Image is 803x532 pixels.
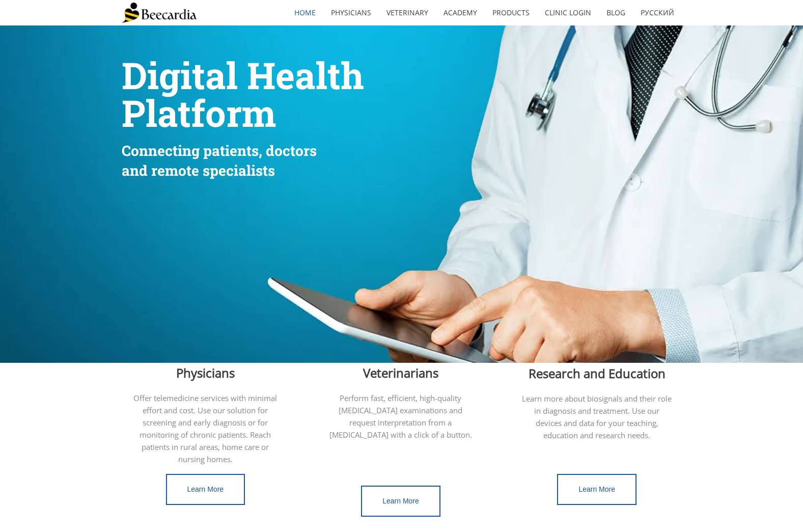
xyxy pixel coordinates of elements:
a: Veterinary [379,1,436,24]
span: Learn More [578,485,615,493]
a: Learn More [166,474,245,505]
a: home [287,1,323,24]
span: Perform fast, efficient, high-quality [MEDICAL_DATA] examinations and request interpretation from... [329,393,472,440]
span: Platform [122,89,276,137]
span: and remote specialists [122,161,275,180]
span: Veterinarians [363,364,438,381]
span: Learn more about biosignals and their role in diagnosis and treatment. Use our devices and data f... [522,393,672,440]
a: Clinic Login [537,1,599,24]
a: Academy [436,1,485,24]
span: Physicians [176,364,235,381]
span: Research and Education [529,365,666,382]
a: Physicians [323,1,379,24]
span: Learn More [187,485,224,493]
a: Learn More [557,474,636,505]
span: Offer telemedicine services with minimal effort and cost. Use our solution for screening and earl... [133,393,277,464]
a: Русский [633,1,682,24]
a: Blog [599,1,633,24]
a: Products [485,1,537,24]
span: Learn More [382,497,419,505]
span: Digital Health [122,51,364,99]
a: Learn More [361,486,440,517]
span: Connecting patients, doctors [122,141,317,160]
img: Beecardia [122,3,197,23]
